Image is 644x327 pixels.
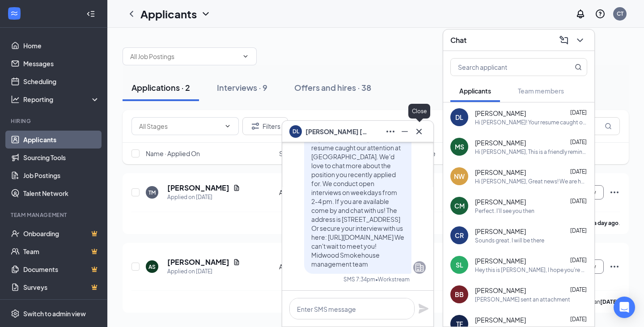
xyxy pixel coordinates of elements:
svg: MagnifyingGlass [575,64,582,71]
div: MS [455,142,464,151]
button: Cross [412,124,426,139]
div: CR [455,231,464,240]
div: Applied on [DATE] [167,267,240,276]
span: [PERSON_NAME] [475,138,526,147]
svg: Ellipses [385,126,396,137]
svg: ChevronDown [224,123,231,130]
input: Search applicant [451,59,557,76]
svg: Settings [11,309,20,318]
input: All Stages [139,121,220,131]
svg: Analysis [11,95,20,104]
div: Application Review [279,188,343,197]
span: [DATE] [570,316,587,323]
svg: Filter [250,121,261,132]
svg: Notifications [575,8,586,19]
b: a day ago [593,220,619,226]
span: [DATE] [570,109,587,116]
div: Sounds great. I will be there [475,237,544,244]
span: [DATE] [570,198,587,204]
a: Home [23,37,100,55]
span: [DATE] [570,168,587,175]
div: Hi [PERSON_NAME], This is a friendly reminder your meeting with [PERSON_NAME] is coming up soon. ... [475,148,587,156]
div: Perfect. I'll see you then [475,207,534,215]
span: [PERSON_NAME] [475,109,526,118]
a: DocumentsCrown [23,260,100,278]
div: Switch to admin view [23,309,86,318]
b: [DATE] [600,298,619,305]
svg: ChevronDown [200,8,211,19]
a: OnboardingCrown [23,225,100,242]
span: [PERSON_NAME] [475,315,526,324]
span: [DATE] [570,257,587,263]
div: CM [454,201,465,210]
svg: Document [233,259,240,266]
div: Close [408,104,430,119]
svg: ChevronDown [242,53,249,60]
a: Scheduling [23,72,100,90]
svg: Cross [414,126,424,137]
button: Minimize [398,124,412,139]
div: Applications · 2 [131,82,190,93]
span: • Workstream [375,276,410,283]
span: [PERSON_NAME] [475,256,526,265]
h3: Chat [450,35,466,45]
span: [PERSON_NAME] [475,286,526,295]
svg: ChevronDown [575,35,585,46]
div: SMS 7:34pm [343,276,375,283]
a: Talent Network [23,184,100,202]
div: Offers and hires · 38 [294,82,371,93]
a: Messages [23,55,100,72]
div: BB [455,290,464,299]
span: [PERSON_NAME] [PERSON_NAME] [305,127,368,136]
input: All Job Postings [130,51,238,61]
div: Hi [PERSON_NAME], Great news! We are happy to offer you the position with Midwood Smokehouse. Loo... [475,178,587,185]
span: Applicants [459,87,491,95]
div: DL [455,113,463,122]
svg: Minimize [399,126,410,137]
svg: Collapse [86,9,95,18]
a: TeamCrown [23,242,100,260]
div: Interviews · 9 [217,82,267,93]
a: Job Postings [23,166,100,184]
svg: MagnifyingGlass [605,123,612,130]
a: Applicants [23,131,100,149]
span: Name · Applied On [146,149,200,158]
div: Applied on [DATE] [167,193,240,202]
svg: ChevronLeft [126,8,137,19]
div: NW [454,172,465,181]
div: Hi [PERSON_NAME]! Your resume caught our attention at [GEOGRAPHIC_DATA]. We'd love to chat more a... [475,119,587,126]
svg: Plane [418,303,429,314]
svg: Document [233,184,240,191]
div: AS [148,263,156,271]
span: [PERSON_NAME] [475,227,526,236]
div: CT [617,10,623,17]
button: ChevronDown [573,33,587,47]
svg: Company [414,262,425,273]
h5: [PERSON_NAME] [167,257,229,267]
div: Hey this is [PERSON_NAME], I hope you're doing well, we have an interview scheduled [DATE] and I ... [475,266,587,274]
div: Team Management [11,211,98,219]
span: Stage [279,149,297,158]
h1: Applicants [140,6,197,21]
div: TM [148,189,156,196]
div: [PERSON_NAME] sent an attachment [475,296,570,303]
div: Reporting [23,95,100,104]
span: [DATE] [570,227,587,234]
svg: Ellipses [609,187,620,198]
button: Ellipses [383,124,398,139]
svg: QuestionInfo [595,8,606,19]
svg: Ellipses [609,261,620,272]
span: Team members [518,87,564,95]
h5: [PERSON_NAME] [167,183,229,193]
a: Sourcing Tools [23,149,100,166]
div: Application Review [279,262,343,271]
span: [PERSON_NAME] [475,168,526,177]
div: Hiring [11,117,98,125]
span: [DATE] [570,286,587,293]
span: Hi [PERSON_NAME]! Your resume caught our attention at [GEOGRAPHIC_DATA]. We'd love to chat more a... [311,135,404,268]
svg: WorkstreamLogo [10,9,19,18]
div: SL [456,260,463,269]
svg: ComposeMessage [559,35,569,46]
